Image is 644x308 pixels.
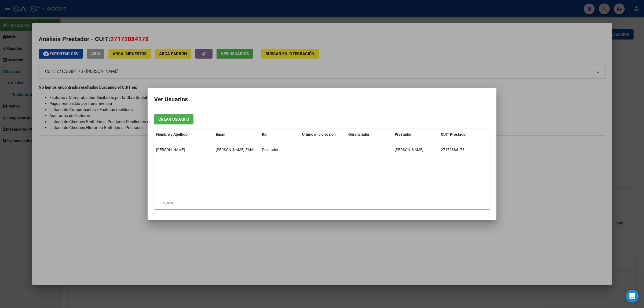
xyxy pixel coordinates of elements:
[439,129,485,140] datatable-header-cell: CUIT Prestador
[158,117,189,122] span: Crear Usuario
[260,129,300,140] datatable-header-cell: Rol
[393,129,439,140] datatable-header-cell: Prestador
[214,129,260,140] datatable-header-cell: Email
[262,148,279,152] span: Prestador
[395,132,412,137] span: Prestador
[441,132,467,137] span: CUIT Prestador
[346,129,392,140] datatable-header-cell: Gerenciador
[156,148,185,152] span: [PERSON_NAME]
[154,94,490,105] h2: Ver Usuarios
[154,129,214,140] datatable-header-cell: Nombre y Apellido
[216,148,304,152] span: silvia-mil@hotmail.com
[216,132,225,137] span: Email
[395,148,423,152] span: [PERSON_NAME]
[156,132,188,137] span: Nombre y Apellido
[154,196,490,210] div: 1 registros
[300,129,346,140] datatable-header-cell: Ultimo inicio sesión
[441,148,464,152] span: 27172884178
[302,132,336,137] span: Ultimo inicio sesión
[348,132,369,137] span: Gerenciador
[626,290,639,303] div: Open Intercom Messenger
[262,132,268,137] span: Rol
[154,114,193,124] button: Crear Usuario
